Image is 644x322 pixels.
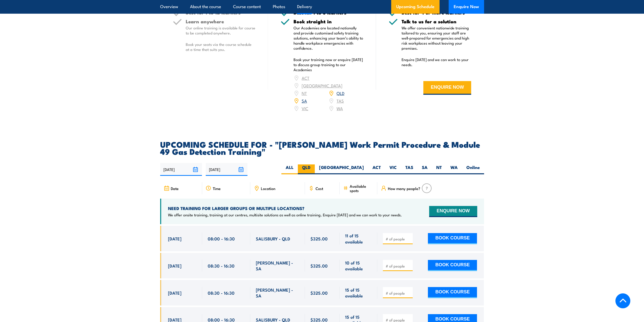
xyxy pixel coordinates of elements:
[168,236,181,241] span: [DATE]
[310,236,328,241] span: $325.00
[386,263,411,269] input: # of people
[462,164,484,174] label: Online
[388,186,420,191] span: How many people?
[402,10,471,15] h5: Best for 4 or more learners
[213,186,221,191] span: Time
[261,186,275,191] span: Location
[294,57,363,72] p: Book your training now or enquire [DATE] to discuss group training to our Academies
[208,263,235,269] span: 08:30 - 16:30
[446,164,462,174] label: WA
[337,90,344,96] a: QLD
[345,233,372,244] span: 11 of 15 available
[428,233,477,244] button: BOOK COURSE
[402,25,471,51] p: We offer convenient nationwide training tailored to you, ensuring your staff are well-prepared fo...
[428,287,477,298] button: BOOK COURSE
[298,164,315,174] label: QLD
[345,287,372,299] span: 15 of 15 available
[256,260,299,272] span: [PERSON_NAME] - SA
[350,184,374,193] span: Available spots
[256,287,299,299] span: [PERSON_NAME] - SA
[402,19,471,24] h5: Talk to us for a solution
[310,290,328,296] span: $325.00
[402,57,471,67] p: Enquire [DATE] and we can work to your needs.
[386,236,411,241] input: # of people
[315,164,368,174] label: [GEOGRAPHIC_DATA]
[168,263,181,269] span: [DATE]
[294,19,363,24] h5: Book straight in
[302,98,307,104] a: SA
[385,164,401,174] label: VIC
[429,206,477,217] button: ENQUIRE NOW
[208,290,235,296] span: 08:30 - 16:30
[294,25,363,51] p: Our Academies are located nationally and provide customised safety training solutions, enhancing ...
[160,141,484,155] h2: UPCOMING SCHEDULE FOR - "[PERSON_NAME] Work Permit Procedure & Module 49 Gas Detection Training"
[208,236,235,241] span: 08:00 - 16:30
[401,164,418,174] label: TAS
[423,81,471,95] button: ENQUIRE NOW
[160,163,202,176] input: From date
[418,164,432,174] label: SA
[281,164,298,174] label: ALL
[386,291,411,296] input: # of people
[168,212,402,217] p: We offer onsite training, training at our centres, multisite solutions as well as online training...
[294,10,363,15] h5: Best for 1 to 3 learners
[316,186,323,191] span: Cost
[186,25,256,35] p: Our online training is available for course to be completed anywhere.
[168,290,181,296] span: [DATE]
[432,164,446,174] label: NT
[186,19,256,24] h5: Learn anywhere
[168,205,402,211] h4: NEED TRAINING FOR LARGER GROUPS OR MULTIPLE LOCATIONS?
[206,163,247,176] input: To date
[171,186,179,191] span: Date
[345,260,372,272] span: 10 of 15 available
[428,260,477,271] button: BOOK COURSE
[186,42,256,52] p: Book your seats via the course schedule at a time that suits you.
[186,10,256,15] h5: Best for 1 to 12 learners
[310,263,328,269] span: $325.00
[368,164,385,174] label: ACT
[256,236,290,241] span: SALISBURY - QLD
